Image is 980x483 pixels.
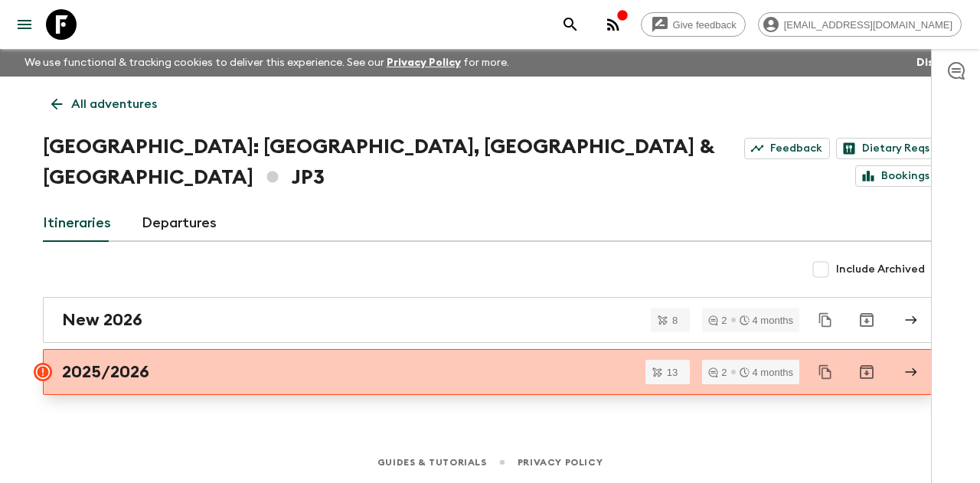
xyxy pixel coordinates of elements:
[665,19,745,31] span: Give feedback
[744,138,830,159] a: Feedback
[43,349,937,395] a: 2025/2026
[851,305,882,335] button: Archive
[708,315,727,325] div: 2
[851,357,882,387] button: Archive
[913,52,962,73] button: Dismiss
[641,12,746,37] a: Give feedback
[142,205,217,242] a: Departures
[740,315,793,325] div: 4 months
[387,57,461,68] a: Privacy Policy
[663,315,687,325] span: 8
[836,138,937,159] a: Dietary Reqs
[836,262,925,277] span: Include Archived
[377,454,487,471] a: Guides & Tutorials
[776,19,961,31] span: [EMAIL_ADDRESS][DOMAIN_NAME]
[43,132,725,193] h1: [GEOGRAPHIC_DATA]: [GEOGRAPHIC_DATA], [GEOGRAPHIC_DATA] & [GEOGRAPHIC_DATA] JP3
[740,367,793,377] div: 4 months
[18,49,515,77] p: We use functional & tracking cookies to deliver this experience. See our for more.
[555,9,586,40] button: search adventures
[71,95,157,113] p: All adventures
[518,454,603,471] a: Privacy Policy
[43,297,937,343] a: New 2026
[43,89,165,119] a: All adventures
[812,358,839,386] button: Duplicate
[758,12,962,37] div: [EMAIL_ADDRESS][DOMAIN_NAME]
[708,367,727,377] div: 2
[9,9,40,40] button: menu
[855,165,937,187] a: Bookings
[62,362,149,382] h2: 2025/2026
[812,306,839,334] button: Duplicate
[43,205,111,242] a: Itineraries
[62,310,142,330] h2: New 2026
[658,367,687,377] span: 13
